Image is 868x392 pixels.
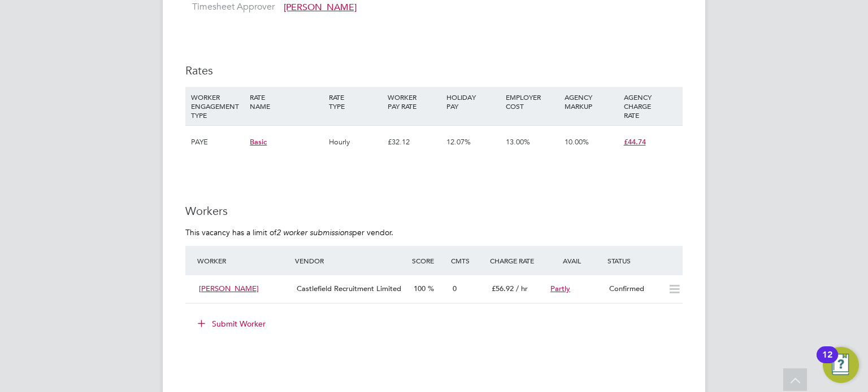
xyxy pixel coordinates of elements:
h3: Workers [185,204,683,218]
div: PAYE [188,126,247,158]
span: Partly [550,284,570,293]
span: £56.92 [492,284,514,293]
button: Submit Worker [190,315,275,333]
div: RATE TYPE [326,87,385,116]
span: Basic [250,137,267,147]
div: Avail [546,250,605,271]
div: WORKER PAY RATE [385,87,444,116]
div: Score [409,250,448,271]
span: [PERSON_NAME] [199,284,259,293]
div: 12 [822,355,832,369]
div: AGENCY MARKUP [562,87,620,116]
button: Open Resource Center, 12 new notifications [823,347,859,383]
div: Hourly [326,126,385,158]
div: HOLIDAY PAY [444,87,502,116]
em: 2 worker submissions [276,227,352,237]
span: 13.00% [506,137,530,147]
div: WORKER ENGAGEMENT TYPE [188,87,247,125]
div: Worker [194,250,292,271]
div: RATE NAME [247,87,325,116]
span: [PERSON_NAME] [284,2,357,13]
div: Confirmed [605,280,663,298]
span: 12.07% [446,137,471,147]
span: £44.74 [624,137,646,147]
span: Castlefield Recruitment Limited [297,284,401,293]
span: 0 [453,284,457,293]
div: Cmts [448,250,487,271]
h3: Rates [185,63,683,78]
span: 100 [414,284,426,293]
label: Timesheet Approver [185,1,275,13]
div: £32.12 [385,126,444,158]
span: / hr [516,284,528,293]
div: AGENCY CHARGE RATE [621,87,680,125]
div: Vendor [292,250,409,271]
p: This vacancy has a limit of per vendor. [185,227,683,237]
span: 10.00% [565,137,589,147]
div: EMPLOYER COST [503,87,562,116]
div: Status [605,250,683,271]
div: Charge Rate [487,250,546,271]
